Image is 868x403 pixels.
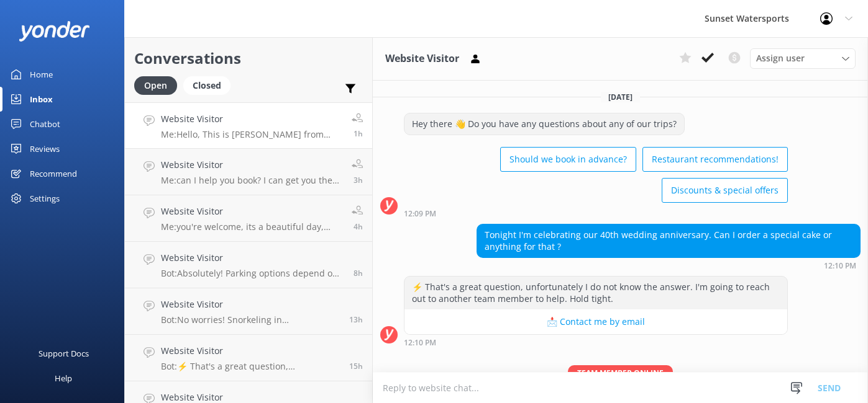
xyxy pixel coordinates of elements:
[161,344,340,358] h4: Website Visitor
[161,268,344,279] p: Bot: Absolutely! Parking options depend on where your tour departs from. For [STREET_ADDRESS][PER...
[55,366,72,391] div: Help
[568,365,673,381] span: Team member online
[824,262,856,270] strong: 12:10 PM
[349,314,363,325] span: Sep 20 2025 11:26pm (UTC -05:00) America/Cancun
[750,48,856,68] div: Assign User
[161,251,344,265] h4: Website Visitor
[30,112,60,136] div: Chatbot
[161,298,340,311] h4: Website Visitor
[161,314,340,325] p: Bot: No worries! Snorkeling in [GEOGRAPHIC_DATA] is beginner-friendly, and our tours offer snorke...
[500,147,636,172] button: Should we book in advance?
[601,92,640,102] span: [DATE]
[161,361,340,372] p: Bot: ⚡ That's a great question, unfortunately I do not know the answer. I'm going to reach out to...
[662,178,788,203] button: Discounts & special offers
[161,221,342,232] p: Me: you're welcome, its a beautiful day, should be nice this evening!
[30,161,77,186] div: Recommend
[30,136,60,161] div: Reviews
[134,78,183,92] a: Open
[39,341,89,366] div: Support Docs
[404,338,788,347] div: Sep 21 2025 11:10am (UTC -05:00) America/Cancun
[134,46,363,70] h2: Conversations
[385,51,459,67] h3: Website Visitor
[404,277,787,309] div: ⚡ That's a great question, unfortunately I do not know the answer. I'm going to reach out to anot...
[183,78,237,92] a: Closed
[125,102,372,149] a: Website VisitorMe:Hello, This is [PERSON_NAME] from [GEOGRAPHIC_DATA]. We welcome Anniversaries a...
[161,112,342,126] h4: Website Visitor
[756,51,805,65] span: Assign user
[30,62,53,87] div: Home
[404,210,436,218] strong: 12:09 PM
[125,149,372,195] a: Website VisitorMe:can I help you book? I can get you the best rate... which day are you thinking ...
[30,186,60,211] div: Settings
[349,361,363,371] span: Sep 20 2025 09:55pm (UTC -05:00) America/Cancun
[161,205,342,218] h4: Website Visitor
[354,268,363,278] span: Sep 21 2025 05:06am (UTC -05:00) America/Cancun
[125,288,372,335] a: Website VisitorBot:No worries! Snorkeling in [GEOGRAPHIC_DATA] is beginner-friendly, and our tour...
[30,87,53,112] div: Inbox
[125,195,372,242] a: Website VisitorMe:you're welcome, its a beautiful day, should be nice this evening!4h
[161,158,342,172] h4: Website Visitor
[477,261,861,270] div: Sep 21 2025 11:10am (UTC -05:00) America/Cancun
[404,113,684,135] div: Hey there 👋 Do you have any questions about any of our trips?
[125,335,372,381] a: Website VisitorBot:⚡ That's a great question, unfortunately I do not know the answer. I'm going t...
[354,221,363,232] span: Sep 21 2025 09:15am (UTC -05:00) America/Cancun
[19,21,90,42] img: yonder-white-logo.png
[477,224,860,257] div: Tonight I'm celebrating our 40th wedding anniversary. Can I order a special cake or anything for ...
[404,309,787,334] button: 📩 Contact me by email
[183,76,231,95] div: Closed
[134,76,177,95] div: Open
[161,175,342,186] p: Me: can I help you book? I can get you the best rate... which day are you thinking of going and h...
[642,147,788,172] button: Restaurant recommendations!
[354,128,363,139] span: Sep 21 2025 11:18am (UTC -05:00) America/Cancun
[161,129,342,140] p: Me: Hello, This is [PERSON_NAME] from [GEOGRAPHIC_DATA]. We welcome Anniversaries and Birthdays! ...
[404,209,788,218] div: Sep 21 2025 11:09am (UTC -05:00) America/Cancun
[125,242,372,288] a: Website VisitorBot:Absolutely! Parking options depend on where your tour departs from. For [STREE...
[404,339,436,347] strong: 12:10 PM
[354,175,363,185] span: Sep 21 2025 09:35am (UTC -05:00) America/Cancun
